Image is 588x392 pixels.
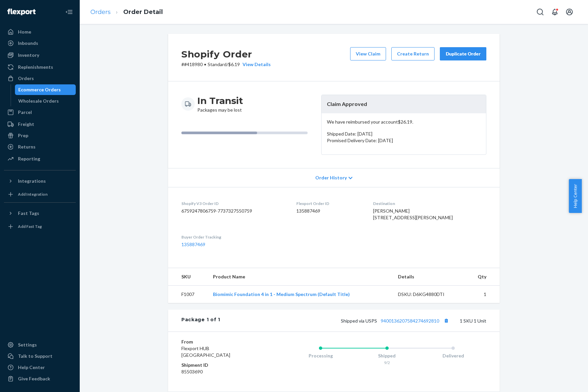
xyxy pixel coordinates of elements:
button: Copy tracking number [442,316,450,325]
dd: 135887469 [296,208,363,214]
div: Fast Tags [18,210,39,217]
button: Help Center [569,179,582,213]
th: Product Name [208,268,393,286]
dd: 85503690 [181,368,261,375]
span: Flexport HUB [GEOGRAPHIC_DATA] [181,345,230,358]
button: Give Feedback [4,373,76,384]
div: Replenishments [18,64,53,70]
div: Give Feedback [18,375,50,382]
a: Home [4,27,76,37]
a: Freight [4,119,76,130]
a: 135887469 [181,242,205,247]
dt: Shipment ID [181,362,261,368]
div: Talk to Support [18,353,52,359]
td: F1007 [168,286,208,303]
span: Standard [208,61,227,67]
div: Package 1 of 1 [181,316,220,325]
div: Help Center [18,364,45,371]
p: Promised Delivery Date: [DATE] [327,137,481,144]
header: Claim Approved [322,95,486,113]
div: Returns [18,144,36,150]
dd: 6759247806759-7737327550759 [181,208,286,214]
p: We have reimbursed your account $26.19 . [327,119,481,125]
div: Home [18,29,31,35]
div: Parcel [18,109,32,116]
a: Replenishments [4,62,76,72]
div: Ecommerce Orders [18,86,61,93]
a: Add Integration [4,189,76,200]
button: Integrations [4,176,76,186]
button: Open notifications [548,5,561,19]
div: Freight [18,121,34,128]
button: View Details [240,61,271,68]
a: Returns [4,142,76,152]
span: Order History [315,174,347,181]
a: Inventory [4,50,76,60]
button: Create Return [391,47,435,60]
div: Inventory [18,52,39,58]
button: Open Search Box [534,5,547,19]
div: Wholesale Orders [18,98,59,104]
div: 1 SKU 1 Unit [220,316,486,325]
div: Inbounds [18,40,38,47]
div: Orders [18,75,34,82]
a: Biomimic Foundation 4 in 1 - Medium Spectrum (Default Title) [213,291,350,297]
div: Shipped [354,352,420,359]
a: Order Detail [123,8,163,16]
a: Orders [90,8,111,16]
a: Reporting [4,153,76,164]
a: Orders [4,73,76,84]
div: 9/2 [354,360,420,365]
a: Inbounds [4,38,76,49]
dt: Buyer Order Tracking [181,234,286,240]
h2: Shopify Order [181,47,271,61]
dt: Destination [373,201,486,206]
button: Close Navigation [62,5,76,19]
div: Add Integration [18,191,48,197]
div: Prep [18,132,28,139]
a: 9400136207584274692810 [381,318,439,324]
div: Integrations [18,178,46,184]
a: Settings [4,340,76,350]
ol: breadcrumbs [85,2,168,22]
img: Flexport logo [7,9,36,15]
p: # #418980 / $6.19 [181,61,271,68]
div: Processing [287,352,354,359]
a: Prep [4,130,76,141]
a: Add Fast Tag [4,221,76,232]
h3: In Transit [197,95,243,107]
div: Reporting [18,155,40,162]
div: DSKU: D6KG4880DTI [398,291,460,298]
button: Fast Tags [4,208,76,219]
span: [PERSON_NAME] [STREET_ADDRESS][PERSON_NAME] [373,208,453,220]
button: Duplicate Order [440,47,486,60]
dt: Shopify V3 Order ID [181,201,286,206]
div: Packages may be lost [197,95,243,113]
div: Add Fast Tag [18,224,42,229]
a: Talk to Support [4,351,76,361]
span: Shipped via USPS [341,318,450,324]
a: Wholesale Orders [15,96,76,106]
a: Parcel [4,107,76,118]
div: Settings [18,342,37,348]
a: Ecommerce Orders [15,84,76,95]
th: Qty [465,268,500,286]
dt: From [181,339,261,345]
td: 1 [465,286,500,303]
a: Help Center [4,362,76,373]
th: Details [393,268,466,286]
div: Delivered [420,352,486,359]
dt: Flexport Order ID [296,201,363,206]
th: SKU [168,268,208,286]
p: Shipped Date: [DATE] [327,131,481,137]
div: Duplicate Order [445,50,481,57]
span: • [204,61,206,67]
button: View Claim [350,47,386,60]
button: Open account menu [563,5,576,19]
